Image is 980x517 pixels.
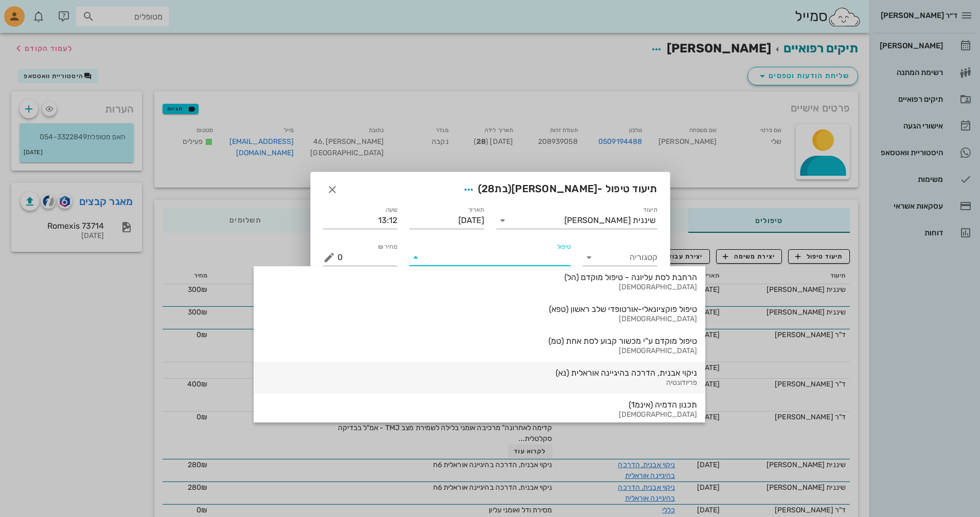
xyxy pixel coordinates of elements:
[262,368,697,378] div: ניקוי אבנית, הדרכה בהיגיינה אוראלית (נא)
[564,216,655,225] div: שיננית [PERSON_NAME]
[478,182,512,195] span: (בת )
[262,411,697,419] div: [DEMOGRAPHIC_DATA]
[557,243,571,251] label: טיפול
[386,206,398,214] label: שעה
[262,272,697,282] div: הרחבת לסת עליונה - טיפול מוקדם (הל)
[468,206,484,214] label: תאריך
[262,379,697,387] div: פריודונטיה
[482,182,495,195] span: 28
[643,206,657,214] label: תיעוד
[262,336,697,346] div: טיפול מוקדם ע"י מכשור קבוע לסת אחת (טמ)
[511,182,597,195] span: [PERSON_NAME]
[378,243,398,251] label: מחיר ₪
[459,180,657,199] span: תיעוד טיפול -
[262,347,697,356] div: [DEMOGRAPHIC_DATA]
[262,283,697,292] div: [DEMOGRAPHIC_DATA]
[262,400,697,410] div: תכנון הדמיה (אינמ1)
[496,212,657,229] div: תיעודשיננית [PERSON_NAME]
[262,315,697,324] div: [DEMOGRAPHIC_DATA]
[323,251,335,264] button: מחיר ₪ appended action
[262,304,697,314] div: טיפול פוקציונאלי-אורטופדי שלב ראשון (טפא)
